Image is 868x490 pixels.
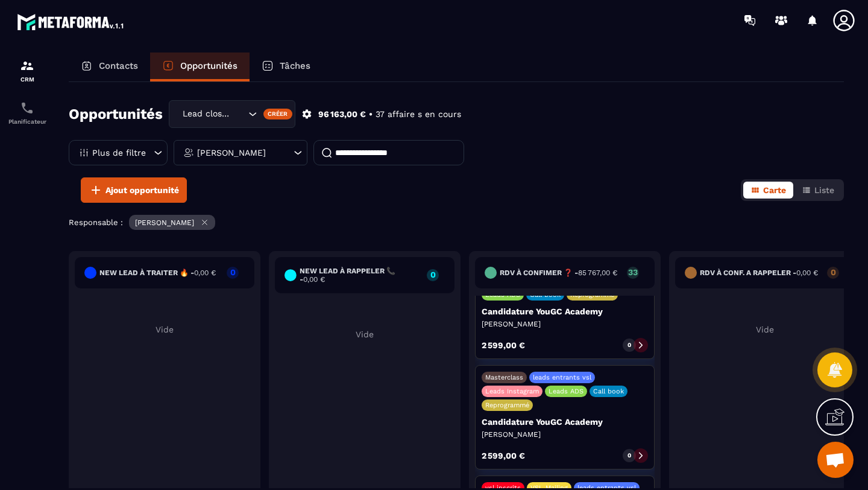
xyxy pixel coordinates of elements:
p: leads entrants vsl [533,374,591,381]
p: Candidature YouGC Academy [482,307,648,316]
span: Lead closing [180,107,233,121]
span: 0,00 € [303,275,325,284]
p: 0 [627,451,631,460]
button: Liste [794,182,841,199]
p: 2 599,00 € [482,451,525,460]
p: [PERSON_NAME] [482,319,648,329]
a: schedulerschedulerPlanificateur [3,92,51,134]
h2: Opportunités [69,102,163,126]
p: 0 [427,270,439,279]
p: Opportunités [180,60,237,71]
div: Créer [263,109,293,119]
p: Responsable : [69,218,123,227]
div: Search for option [169,100,295,128]
span: 0,00 € [194,269,216,277]
span: Liste [814,185,834,195]
p: [PERSON_NAME] [197,148,266,157]
a: Contacts [69,52,150,81]
h6: New lead à RAPPELER 📞 - [300,267,421,284]
p: Call book [593,387,624,395]
p: 0 [627,341,631,349]
p: Vide [675,325,855,334]
span: Ajout opportunité [105,184,179,196]
input: Search for option [233,107,245,121]
span: 85 767,00 € [578,269,617,277]
a: formationformationCRM [3,49,51,92]
span: Carte [763,185,786,195]
img: formation [20,59,34,73]
h6: RDV à conf. A RAPPELER - [700,269,818,277]
p: 2 599,00 € [482,341,525,349]
p: Plus de filtre [92,148,146,157]
p: Leads ADS [549,387,583,395]
p: 0 [227,268,239,276]
div: Ouvrir le chat [817,442,854,478]
h6: New lead à traiter 🔥 - [99,269,216,277]
p: 0 [827,268,839,276]
button: Ajout opportunité [81,177,187,203]
p: • [369,109,373,120]
p: [PERSON_NAME] [135,218,194,227]
p: 33 [627,268,639,276]
span: 0,00 € [796,269,818,277]
img: logo [17,11,125,33]
p: Leads Instagram [485,387,539,395]
p: Contacts [99,60,138,71]
p: 96 163,00 € [318,109,366,120]
p: Reprogrammé [485,401,529,409]
p: Vide [275,329,454,339]
a: Opportunités [150,52,250,81]
img: scheduler [20,101,34,115]
p: Masterclass [485,374,523,381]
button: Carte [743,182,793,199]
p: 37 affaire s en cours [376,109,461,120]
a: Tâches [250,52,322,81]
p: [PERSON_NAME] [482,430,648,439]
h6: RDV à confimer ❓ - [500,269,617,277]
p: Planificateur [3,118,51,125]
p: Tâches [280,60,310,71]
p: CRM [3,76,51,83]
p: Vide [75,325,254,334]
p: Candidature YouGC Academy [482,417,648,427]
